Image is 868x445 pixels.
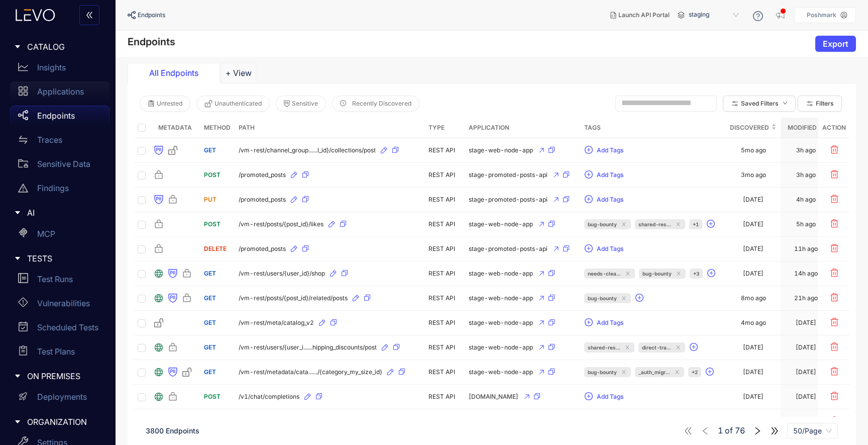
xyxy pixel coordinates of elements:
[741,295,766,302] div: 8mo ago
[37,111,75,120] p: Endpoints
[469,270,533,277] span: stage-web-node-app
[743,196,764,203] div: [DATE]
[796,369,816,376] div: [DATE]
[588,342,620,352] span: shared-res...
[816,100,834,107] span: Filters
[428,245,461,252] div: REST API
[798,96,842,112] button: Filters
[10,81,110,106] a: Applications
[585,146,593,155] span: plus-circle
[37,135,62,144] p: Traces
[635,290,648,306] button: plus-circle
[675,345,682,350] span: close
[796,319,816,326] div: [DATE]
[352,100,411,107] span: Recently Discovered
[239,221,323,228] span: /vm-rest/posts/{post_id}/likes
[718,426,745,435] span: of
[584,192,624,208] button: plus-circleAdd Tags
[597,147,623,154] span: Add Tags
[584,389,624,405] button: plus-circleAdd Tags
[37,347,75,356] p: Test Plans
[428,171,461,179] div: REST API
[239,245,286,252] span: /promoted_posts
[726,118,781,138] th: Discovered
[638,367,670,377] span: _auth_migr...
[469,344,533,351] span: stage-web-node-app
[689,219,702,229] span: + 1
[18,183,28,193] span: warning
[276,96,326,112] button: Sensitive
[638,219,671,229] span: shared-res...
[10,178,110,202] a: Findings
[239,270,325,277] span: /vm-rest/users/{user_id}/shop
[10,57,110,81] a: Insights
[340,100,346,107] span: clock-circle
[815,36,856,52] button: Export
[796,196,816,203] div: 4h ago
[796,344,816,351] div: [DATE]
[424,118,465,138] th: Type
[292,100,318,107] span: Sensitive
[469,147,533,154] span: stage-web-node-app
[689,339,702,355] button: plus-circle
[794,295,818,302] div: 21h ago
[157,100,182,107] span: Untested
[588,293,617,303] span: bug-bounty
[707,269,715,278] span: plus-circle
[618,12,670,19] span: Launch API Portal
[741,319,766,326] div: 4mo ago
[743,369,764,376] div: [DATE]
[27,372,101,381] span: ON PREMISES
[635,294,643,303] span: plus-circle
[723,96,796,112] button: Saved Filtersdown
[469,393,518,400] span: [DOMAIN_NAME]
[674,370,681,375] span: close
[14,255,21,262] span: caret-right
[37,275,73,284] p: Test Runs
[796,393,816,400] div: [DATE]
[14,209,21,216] span: caret-right
[741,100,779,107] span: Saved Filters
[818,118,850,138] th: Action
[204,220,221,228] span: POST
[718,426,723,435] span: 1
[770,426,779,435] span: double-right
[741,171,766,179] div: 3mo ago
[27,42,101,51] span: CATALOG
[597,171,623,179] span: Add Tags
[743,245,764,252] div: [DATE]
[10,130,110,154] a: Traces
[204,368,216,376] span: GET
[807,12,836,19] p: Poshmark
[204,245,227,252] span: DELETE
[6,202,110,223] div: AI
[239,171,286,179] span: /promoted_posts
[823,39,848,48] span: Export
[469,295,533,302] span: stage-web-node-app
[428,344,461,351] div: REST API
[428,221,461,228] div: REST API
[469,369,533,376] span: stage-web-node-app
[146,426,199,435] span: 3800 Endpoints
[706,216,719,232] button: plus-circle
[214,100,262,107] span: Unauthenticated
[469,171,548,179] span: stage-promoted-posts-api
[10,387,110,411] a: Deployments
[27,254,101,263] span: TESTS
[730,122,769,133] span: Discovered
[642,269,672,279] span: bug-bounty
[200,118,235,138] th: Method
[469,221,533,228] span: stage-web-node-app
[465,118,580,138] th: Application
[796,221,816,228] div: 5h ago
[689,7,741,23] span: staging
[743,344,764,351] div: [DATE]
[428,295,461,302] div: REST API
[6,366,110,387] div: ON PREMISES
[584,167,624,183] button: plus-circleAdd Tags
[794,245,818,252] div: 11h ago
[204,146,216,154] span: GET
[10,106,110,130] a: Endpoints
[138,12,165,19] span: Endpoints
[79,5,99,25] button: double-left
